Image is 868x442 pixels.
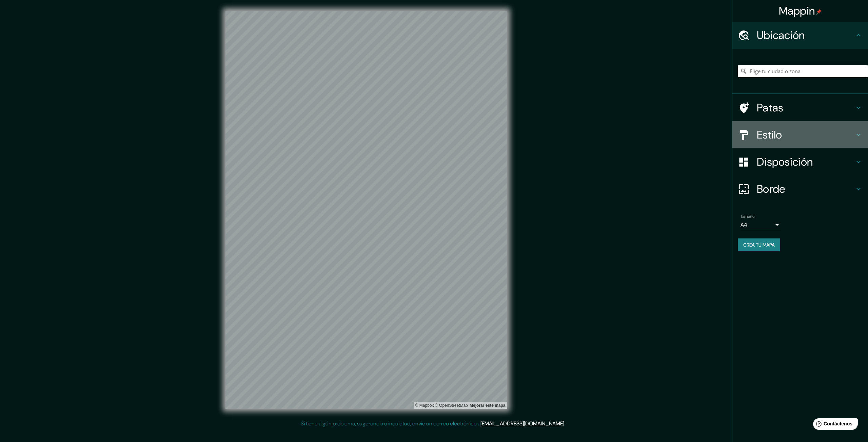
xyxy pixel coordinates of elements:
[470,403,505,408] font: Mejorar este mapa
[816,9,822,15] img: pin-icon.png
[738,65,868,77] input: Elige tu ciudad o zona
[757,128,782,142] font: Estilo
[808,416,861,435] iframe: Lanzador de widgets de ayuda
[757,28,805,42] font: Ubicación
[741,214,754,219] font: Tamaño
[738,238,780,251] button: Crea tu mapa
[225,11,507,409] canvas: Mapa
[732,148,868,175] div: Disposición
[435,403,468,408] a: Mapa de OpenStreet
[435,403,468,408] font: © OpenStreetMap
[480,420,564,427] a: [EMAIL_ADDRESS][DOMAIN_NAME]
[743,242,775,248] font: Crea tu mapa
[741,219,781,230] div: A4
[301,420,480,427] font: Si tiene algún problema, sugerencia o inquietud, envíe un correo electrónico a
[757,101,784,115] font: Patas
[732,94,868,121] div: Patas
[732,22,868,49] div: Ubicación
[732,121,868,148] div: Estilo
[566,420,568,427] font: .
[565,420,566,427] font: .
[741,221,747,228] font: A4
[470,403,505,408] a: Map feedback
[757,155,813,169] font: Disposición
[415,403,434,408] font: © Mapbox
[415,403,434,408] a: Mapbox
[564,420,565,427] font: .
[779,4,815,18] font: Mappin
[732,175,868,203] div: Borde
[757,182,785,196] font: Borde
